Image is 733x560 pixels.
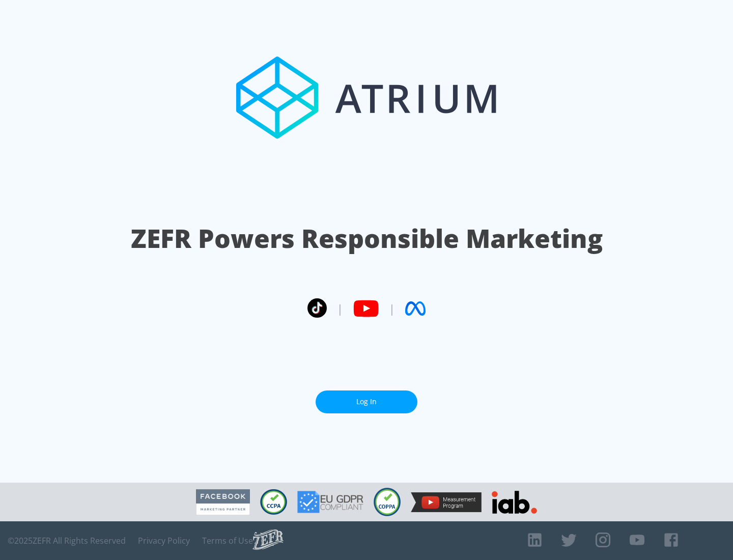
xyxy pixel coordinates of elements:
img: IAB [492,491,537,514]
img: COPPA Compliant [374,488,401,516]
img: GDPR Compliant [297,491,363,513]
h1: ZEFR Powers Responsible Marketing [131,221,603,256]
img: YouTube Measurement Program [411,492,482,512]
span: | [389,301,395,316]
a: Privacy Policy [138,536,190,546]
span: | [337,301,343,316]
span: © 2025 ZEFR All Rights Reserved [8,536,126,546]
img: Facebook Marketing Partner [196,489,250,515]
a: Terms of Use [202,536,253,546]
img: CCPA Compliant [260,489,287,515]
a: Log In [316,390,417,413]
